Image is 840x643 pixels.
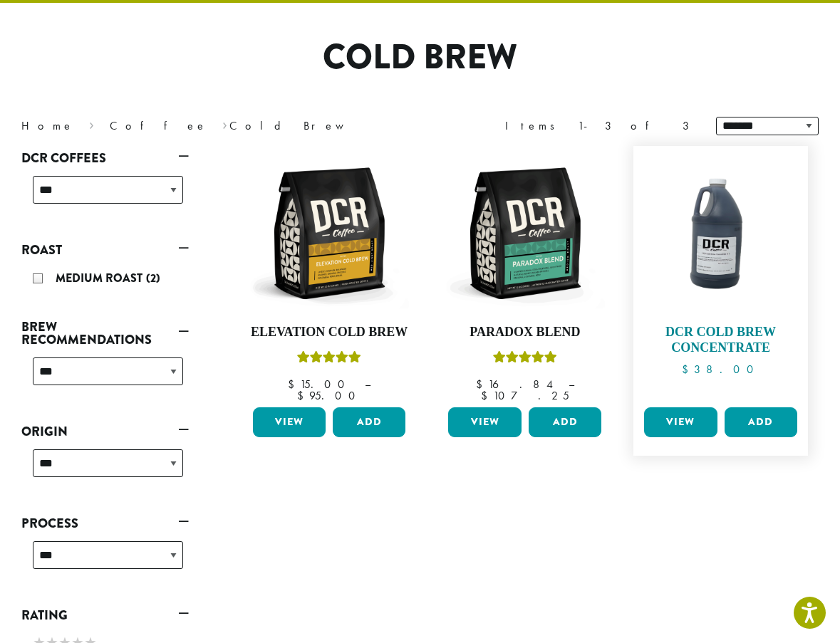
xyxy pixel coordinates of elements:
[21,262,189,298] div: Roast
[445,153,605,401] a: Paradox BlendRated 5.00 out of 5
[505,117,695,135] div: Items 1-3 of 3
[21,603,189,627] a: Rating
[481,388,493,403] span: $
[21,419,189,444] a: Origin
[644,407,717,437] a: View
[21,117,399,135] nav: Breadcrumb
[682,362,760,377] bdi: 38.00
[21,118,74,133] a: Home
[476,377,555,392] bdi: 16.84
[445,153,605,313] img: DCR-12oz-Paradox-Blend-Stock-scaled.png
[110,118,207,133] a: Coffee
[682,362,694,377] span: $
[288,377,351,392] bdi: 15.00
[448,407,521,437] a: View
[288,377,300,392] span: $
[89,113,94,135] span: ›
[21,535,189,586] div: Process
[641,325,801,355] h4: DCR Cold Brew Concentrate
[249,153,410,313] img: DCR-12oz-Elevation-Cold-Brew-Stock-scaled.png
[11,37,829,78] h1: Cold Brew
[21,238,189,262] a: Roast
[56,270,146,286] span: Medium Roast
[21,352,189,402] div: Brew Recommendations
[476,377,488,392] span: $
[641,153,801,313] img: DCR-Cold-Brew-Concentrate.jpg
[333,407,405,437] button: Add
[481,388,569,403] bdi: 107.25
[21,146,189,170] a: DCR Coffees
[725,407,797,437] button: Add
[641,153,801,401] a: DCR Cold Brew Concentrate $38.00
[529,407,601,437] button: Add
[297,388,362,403] bdi: 95.00
[365,377,370,392] span: –
[21,170,189,221] div: DCR Coffees
[21,315,189,352] a: Brew Recommendations
[253,407,326,437] a: View
[297,388,309,403] span: $
[146,270,160,286] span: (2)
[445,325,605,340] h4: Paradox Blend
[21,511,189,535] a: Process
[249,153,410,401] a: Elevation Cold BrewRated 5.00 out of 5
[493,349,557,370] div: Rated 5.00 out of 5
[21,444,189,494] div: Origin
[297,349,361,370] div: Rated 5.00 out of 5
[569,377,574,392] span: –
[249,325,410,340] h4: Elevation Cold Brew
[222,113,227,135] span: ›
